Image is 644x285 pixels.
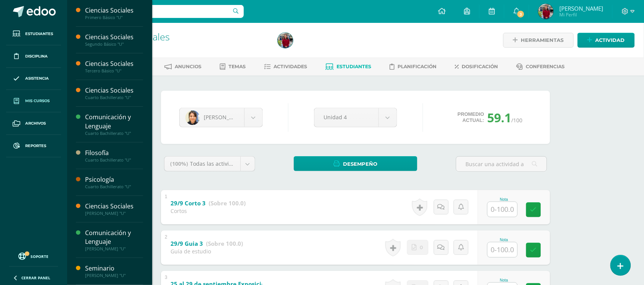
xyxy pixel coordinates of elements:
[25,120,46,126] span: Archivos
[487,197,521,202] div: Nota
[85,6,143,20] a: Ciencias SocialesPrimero Básico "U"
[171,240,203,247] b: 29/9 Guia 3
[171,238,243,250] a: 29/9 Guia 3 (Sobre 100.0)
[180,108,262,127] a: [PERSON_NAME]
[171,207,246,215] div: Cortos
[559,5,603,12] span: [PERSON_NAME]
[526,64,565,69] span: Conferencias
[171,199,206,207] b: 29/9 Corto 3
[85,131,143,136] div: Cuarto Bachillerato "U"
[6,23,61,45] a: Estudiantes
[264,61,308,73] a: Actividades
[85,113,143,136] a: Comunicación y LenguajeCuarto Bachillerato "U"
[85,95,143,100] div: Cuarto Bachillerato "U"
[85,33,143,42] div: Ciencias Sociales
[488,202,517,217] input: 0-100.0
[420,240,423,255] span: 0
[171,197,246,210] a: 29/9 Corto 3 (Sobre 100.0)
[456,157,547,171] input: Buscar una actividad aquí...
[343,157,378,171] span: Desempeño
[390,61,437,73] a: Planificación
[31,254,49,259] span: Soporte
[185,110,200,125] img: d122b561e26c7a593dc8b22609831c23.png
[25,143,46,149] span: Reportes
[85,157,143,163] div: Cuarto Bachillerato "U"
[324,108,369,126] span: Unidad 4
[85,113,143,130] div: Comunicación y Lenguaje
[206,240,243,247] strong: (Sobre 100.0)
[462,64,498,69] span: Dosificación
[278,33,293,48] img: e66938ea6f53d621eb85b78bb3ab8b81.png
[72,5,244,18] input: Busca un usuario...
[25,53,48,59] span: Disciplina
[487,238,521,242] div: Nota
[6,90,61,112] a: Mis cursos
[538,4,554,19] img: e66938ea6f53d621eb85b78bb3ab8b81.png
[487,109,511,126] span: 59.1
[209,199,246,207] strong: (Sobre 100.0)
[85,229,143,246] div: Comunicación y Lenguaje
[559,11,603,18] span: Mi Perfil
[511,117,522,124] span: /100
[220,61,246,73] a: Temas
[517,10,525,18] span: 3
[85,229,143,251] a: Comunicación y Lenguaje[PERSON_NAME] "U"
[6,112,61,135] a: Archivos
[85,149,143,163] a: FilosofíaCuarto Bachillerato "U"
[85,33,143,47] a: Ciencias SocialesSegundo Básico "U"
[326,61,372,73] a: Estudiantes
[458,111,485,123] span: Promedio actual:
[314,108,397,127] a: Unidad 4
[6,45,61,68] a: Disciplina
[85,6,143,15] div: Ciencias Sociales
[6,68,61,90] a: Asistencia
[21,275,50,280] span: Cerrar panel
[85,211,143,216] div: [PERSON_NAME] "U"
[25,31,53,37] span: Estudiantes
[170,160,188,167] span: (100%)
[164,157,255,171] a: (100%)Todas las actividades de esta unidad
[85,86,143,95] div: Ciencias Sociales
[96,42,269,49] div: Tercero Básico 'U'
[521,33,564,47] span: Herramientas
[487,278,521,282] div: Nota
[85,175,143,189] a: PsicologíaCuarto Bachillerato "U"
[85,264,143,278] a: Seminario[PERSON_NAME] "U"
[85,273,143,278] div: [PERSON_NAME] "U"
[85,86,143,100] a: Ciencias SocialesCuarto Bachillerato "U"
[85,202,143,216] a: Ciencias Sociales[PERSON_NAME] "U"
[274,64,308,69] span: Actividades
[229,64,246,69] span: Temas
[165,61,202,73] a: Anuncios
[171,248,243,255] div: Guía de estudio
[190,160,285,167] span: Todas las actividades de esta unidad
[294,156,417,171] a: Desempeño
[25,98,50,104] span: Mis cursos
[204,114,246,121] span: [PERSON_NAME]
[85,68,143,74] div: Tercero Básico "U"
[85,202,143,211] div: Ciencias Sociales
[175,64,202,69] span: Anuncios
[85,149,143,157] div: Filosofía
[85,42,143,47] div: Segundo Básico "U"
[503,33,574,48] a: Herramientas
[25,75,49,82] span: Asistencia
[85,264,143,273] div: Seminario
[85,246,143,251] div: [PERSON_NAME] "U"
[398,64,437,69] span: Planificación
[6,135,61,157] a: Reportes
[578,33,635,48] a: Actividad
[96,31,269,42] h1: Ciencias Sociales
[596,33,625,47] span: Actividad
[85,59,143,68] div: Ciencias Sociales
[85,15,143,20] div: Primero Básico "U"
[9,251,58,261] a: Soporte
[337,64,372,69] span: Estudiantes
[85,175,143,184] div: Psicología
[488,242,517,257] input: 0-100.0
[85,59,143,74] a: Ciencias SocialesTercero Básico "U"
[517,61,565,73] a: Conferencias
[455,61,498,73] a: Dosificación
[85,184,143,189] div: Cuarto Bachillerato "U"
